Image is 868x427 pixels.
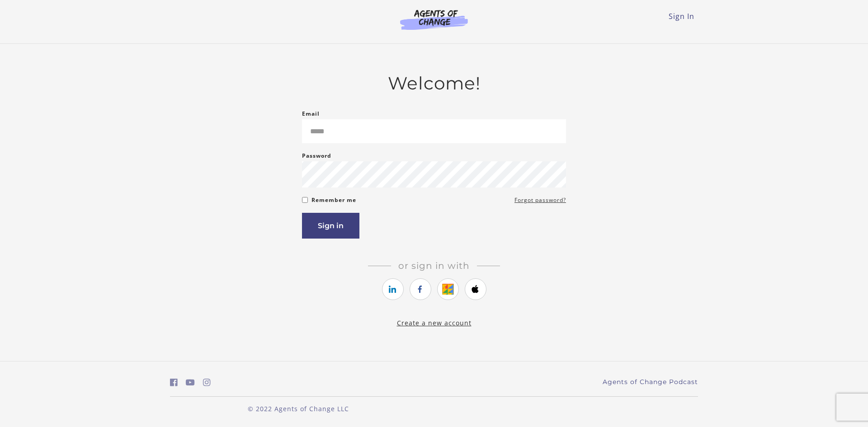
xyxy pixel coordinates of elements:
[186,378,195,387] i: https://www.youtube.com/c/AgentsofChangeTestPrepbyMeaganMitchell (Open in a new window)
[186,376,195,389] a: https://www.youtube.com/c/AgentsofChangeTestPrepbyMeaganMitchell (Open in a new window)
[397,319,472,327] a: Create a new account
[203,376,211,389] a: https://www.instagram.com/agentsofchangeprep/ (Open in a new window)
[465,278,486,300] a: https://courses.thinkific.com/users/auth/apple?ss%5Breferral%5D=&ss%5Buser_return_to%5D=&ss%5Bvis...
[170,376,178,389] a: https://www.facebook.com/groups/aswbtestprep (Open in a new window)
[391,9,477,30] img: Agents of Change Logo
[302,150,331,161] label: Password
[437,278,459,300] a: https://courses.thinkific.com/users/auth/google?ss%5Breferral%5D=&ss%5Buser_return_to%5D=&ss%5Bvi...
[302,213,359,239] button: Sign in
[603,377,698,387] a: Agents of Change Podcast
[302,108,320,119] label: Email
[302,73,566,94] h2: Welcome!
[391,260,477,271] span: Or sign in with
[170,378,178,387] i: https://www.facebook.com/groups/aswbtestprep (Open in a new window)
[311,195,356,206] label: Remember me
[203,378,211,387] i: https://www.instagram.com/agentsofchangeprep/ (Open in a new window)
[514,195,566,206] a: Forgot password?
[382,278,404,300] a: https://courses.thinkific.com/users/auth/linkedin?ss%5Breferral%5D=&ss%5Buser_return_to%5D=&ss%5B...
[410,278,431,300] a: https://courses.thinkific.com/users/auth/facebook?ss%5Breferral%5D=&ss%5Buser_return_to%5D=&ss%5B...
[669,11,694,21] a: Sign In
[170,404,427,413] p: © 2022 Agents of Change LLC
